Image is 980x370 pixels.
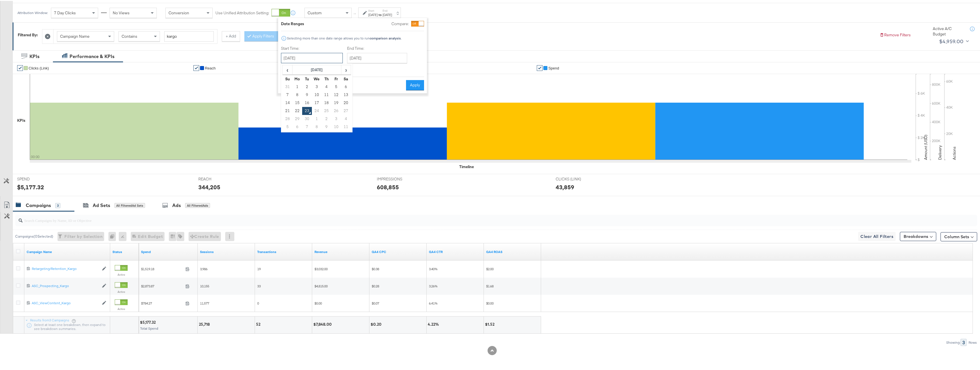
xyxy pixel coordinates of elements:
div: 25,718 [199,321,211,326]
a: Your campaign name. [27,249,108,253]
div: 3 [961,338,967,345]
td: 6 [341,82,351,90]
a: ASC_ViewContent_Kargo [32,300,99,305]
div: $5,177.32 [140,319,157,324]
div: All Filtered Ad Sets [114,202,145,207]
span: CLICKS (LINK) [556,176,599,181]
text: Amount (USD) [923,134,928,159]
label: End: [383,8,392,12]
a: Transactions - The total number of transactions [257,249,310,253]
span: $0.00 [314,300,322,305]
span: $0.00 [486,300,494,305]
span: 7 Day Clicks [54,9,76,15]
button: Apply [406,79,424,89]
td: 25 [322,106,331,114]
a: The total amount spent to date. [141,249,195,253]
button: Column Sets [941,231,977,240]
input: Enter a search term [164,30,214,41]
span: IMPRESSIONS [377,176,420,181]
div: KPIs [17,117,25,122]
button: + Add [222,30,240,41]
span: 3,986 [200,266,207,270]
th: Sa [341,74,351,82]
td: 17 [312,98,322,106]
td: 14 [283,98,292,106]
div: $5,177.32 [17,182,44,190]
a: (sessions/impressions) [429,249,482,253]
td: 3 [331,114,341,122]
td: 3 [312,82,322,90]
label: Start Time: [281,45,343,50]
span: Spend [548,65,559,69]
span: REACH [198,176,241,181]
span: $0.28 [372,283,379,287]
div: Retargeting/Retention_Kargo [32,266,99,270]
span: $1,519.18 [141,266,183,270]
td: 15 [292,98,302,106]
td: 10 [331,122,341,130]
div: Filtered By: [18,31,38,37]
td: 18 [322,98,331,106]
td: 16 [302,98,312,106]
div: [DATE] [383,12,392,16]
td: 1 [292,82,302,90]
span: $2,873.87 [141,283,183,287]
td: 5 [331,82,341,90]
span: Total Spend [140,325,158,330]
strong: to [378,12,383,16]
td: 11 [322,90,331,98]
div: KPIs [29,52,39,59]
div: Active A/C Budget [933,25,964,36]
button: Clear All Filters [858,231,896,240]
div: 4.22% [428,321,441,326]
th: Su [283,74,292,82]
a: revenue/spend [486,249,539,253]
div: 43,859 [556,182,574,190]
span: Custom [308,9,322,15]
td: 8 [292,90,302,98]
td: 23 [302,106,312,114]
text: Delivery [937,144,943,159]
span: $1.68 [486,283,494,287]
div: $7,848.00 [313,321,333,326]
div: Campaigns [26,201,51,208]
a: Sessions - GA Sessions - The total number of sessions [200,249,253,253]
td: 7 [283,90,292,98]
text: Actions [952,146,957,159]
td: 28 [283,114,292,122]
th: We [312,74,322,82]
span: No Views [113,9,130,15]
td: 9 [322,122,331,130]
th: Tu [302,74,312,82]
td: 30 [302,114,312,122]
label: Active [115,272,128,276]
span: Campaign Name [60,33,90,38]
span: $784.27 [141,300,183,305]
span: 11,577 [200,300,209,305]
label: End Time: [347,45,409,50]
span: 0 [257,300,259,305]
td: 13 [341,90,351,98]
span: 10,155 [200,283,209,287]
span: $2.00 [486,266,494,270]
div: Showing: [946,340,961,344]
a: ✔ [537,64,543,70]
div: 3 [55,202,60,207]
div: 344,205 [198,182,220,190]
div: Timeline [459,163,474,169]
span: $0.38 [372,266,379,270]
label: Compare: [391,20,409,26]
button: $4,959.00 [937,36,970,45]
div: Rows [968,340,977,344]
div: Performance & KPIs [70,52,114,59]
td: 7 [302,122,312,130]
td: 21 [283,106,292,114]
span: 3.26% [429,283,437,287]
td: 6 [292,122,302,130]
div: $1.52 [485,321,496,326]
span: $4,815.00 [314,283,328,287]
label: Use Unified Attribution Setting: [215,9,269,15]
div: 52 [256,321,262,326]
td: 29 [292,114,302,122]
